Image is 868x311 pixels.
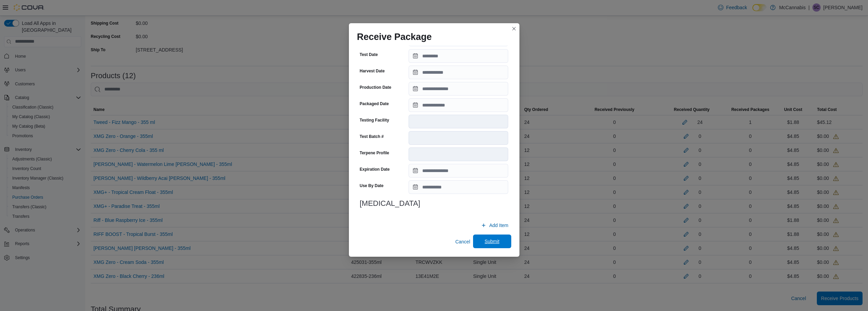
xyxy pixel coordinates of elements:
input: Press the down key to open a popover containing a calendar. [409,98,508,112]
button: Closes this modal window [510,25,518,33]
label: Packaged Date [360,101,389,107]
label: Harvest Date [360,68,385,74]
input: Press the down key to open a popover containing a calendar. [409,164,508,178]
input: Press the down key to open a popover containing a calendar. [409,66,508,79]
label: Use By Date [360,183,384,188]
span: Add Item [489,222,508,229]
button: Cancel [453,235,473,249]
button: Add Item [478,218,511,232]
h1: Receive Package [357,31,432,42]
span: Submit [485,238,500,245]
input: Press the down key to open a popover containing a calendar. [409,49,508,63]
label: Production Date [360,85,392,90]
button: Submit [473,235,511,248]
input: Press the down key to open a popover containing a calendar. [409,82,508,96]
label: Test Date [360,52,378,57]
label: Test Batch # [360,134,384,139]
h3: [MEDICAL_DATA] [360,199,509,208]
label: Terpene Profile [360,150,389,156]
input: Press the down key to open a popover containing a calendar. [409,180,508,194]
label: Expiration Date [360,167,390,172]
span: Cancel [455,238,470,245]
label: Testing Facility [360,117,389,123]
